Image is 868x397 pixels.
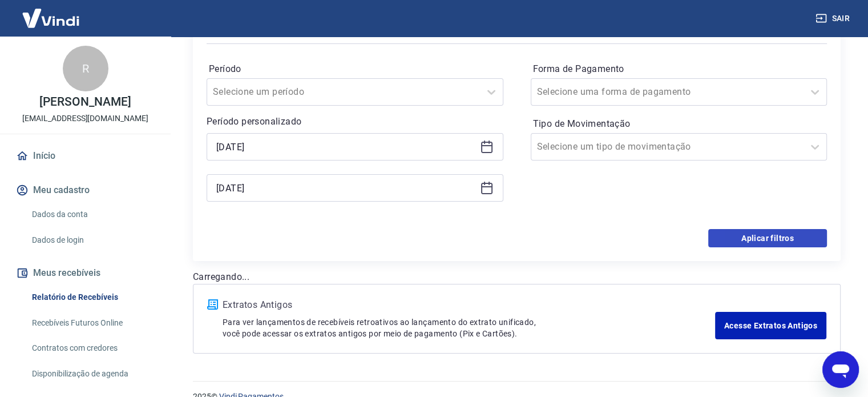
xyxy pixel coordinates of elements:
[209,62,501,76] label: Período
[27,362,157,386] a: Disponibilização de agenda
[39,96,131,108] p: [PERSON_NAME]
[14,178,157,203] button: Meu cadastro
[216,179,475,197] input: Data final
[14,260,157,286] button: Meus recebíveis
[708,229,827,247] button: Aplicar filtros
[813,8,854,29] button: Sair
[207,299,218,310] img: ícone
[223,316,715,339] p: Para ver lançamentos de recebíveis retroativos ao lançamento do extrato unificado, você pode aces...
[27,228,157,252] a: Dados de login
[27,311,157,335] a: Recebíveis Futuros Online
[22,113,148,125] p: [EMAIL_ADDRESS][DOMAIN_NAME]
[216,138,475,155] input: Data inicial
[27,203,157,226] a: Dados da conta
[223,298,715,312] p: Extratos Antigos
[533,62,825,76] label: Forma de Pagamento
[63,46,108,91] div: R
[14,1,88,35] img: Vindi
[533,117,825,131] label: Tipo de Movimentação
[822,351,859,388] iframe: Botão para abrir a janela de mensagens
[27,336,157,360] a: Contratos com credores
[715,312,826,339] a: Acesse Extratos Antigos
[14,143,157,169] a: Início
[193,270,841,284] p: Carregando...
[207,115,503,129] p: Período personalizado
[27,286,157,309] a: Relatório de Recebíveis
